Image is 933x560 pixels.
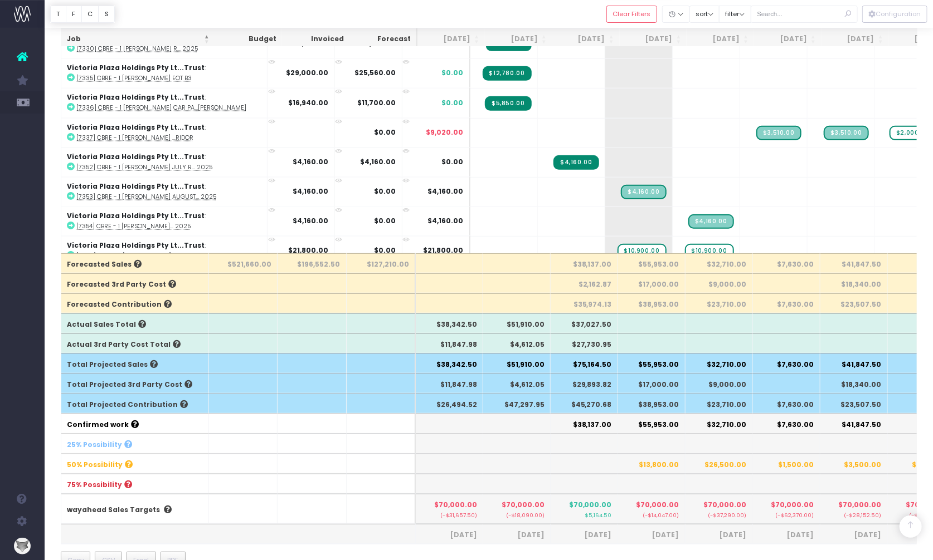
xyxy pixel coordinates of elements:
abbr: [7365] CBRE - 1 Denison Website [76,252,196,261]
strong: Victoria Plaza Holdings Pty Lt...Trust [67,212,205,221]
div: Vertical button group [862,6,927,23]
span: Streamtime Draft Invoice: [7337] CBRE - 1 Denison Goods Lift Corridor - Initial 50% [824,126,868,140]
span: [DATE] [624,530,679,540]
th: 75% Possibility [61,474,210,494]
abbr: [7354] CBRE - 1 Denison September Retainer 2025 [76,223,191,231]
abbr: [7353] CBRE - 1 Denison August Retainer 2025 [76,193,216,202]
strong: Victoria Plaza Holdings Pty Lt...Trust [67,63,205,73]
span: Streamtime Invoice: 002660 – [7336] CBRE - 1 Denison Car Park Columns and Level Signage - Remaini... [485,96,531,111]
button: filter [719,6,751,23]
span: $70,000.00 [636,500,679,510]
span: wayahead Sales Forecast Item [685,244,734,258]
th: $7,630.00 [753,394,820,414]
th: $51,910.00 [483,353,551,374]
strong: $11,700.00 [358,99,396,108]
th: $27,730.95 [551,333,618,353]
span: $0.00 [442,68,464,78]
small: (-$62,370.00) [759,510,814,519]
span: Streamtime Draft Invoice: 002679 – [7353] CBRE - 1 Denison August Retainer 2025 [621,185,666,199]
th: 50% Possibility [61,454,210,474]
th: $55,953.00 [618,253,686,273]
strong: $4,160.00 [361,158,396,167]
th: Dec 25: activate to sort column ascending [822,28,889,50]
th: Confirmed work [61,414,210,434]
th: $32,710.00 [686,253,753,273]
span: [DATE] [826,530,882,540]
span: Streamtime Invoice: 002658 – [7335] CBRE - 1 Denison EOT B3 - Remaining 50% [483,66,532,81]
button: F [66,6,82,23]
span: $4,160.00 [428,217,464,227]
th: Job: activate to sort column descending [61,28,215,50]
strong: $29,000.00 [286,68,329,78]
strong: Victoria Plaza Holdings Pty Lt...Trust [67,182,205,191]
strong: $21,800.00 [289,246,329,256]
button: S [98,6,115,23]
th: $38,137.00 [551,414,618,434]
th: $55,953.00 [618,353,686,374]
th: Nov 25: activate to sort column ascending [754,28,822,50]
abbr: [7337] CBRE - 1 Denison Goods Lift Corridor [76,134,193,143]
th: $7,630.00 [753,293,820,313]
strong: $16,940.00 [289,99,329,108]
th: $29,893.82 [551,374,618,394]
th: $2,162.87 [551,273,618,293]
th: Budget [215,28,283,50]
th: Forecast [349,28,417,50]
th: $7,630.00 [753,253,820,273]
span: $21,800.00 [424,246,464,256]
th: $3,500.00 [820,454,888,474]
span: $70,000.00 [704,500,747,510]
th: Total Projected Contribution [61,394,210,414]
button: Clear Filters [606,6,657,23]
abbr: [7335] CBRE - 1 Denison EOT B3 [76,75,192,83]
small: $5,164.50 [585,510,612,519]
th: $41,847.50 [820,414,888,434]
th: Actual 3rd Party Cost Total [61,333,210,353]
th: $1,500.00 [753,454,820,474]
span: $70,000.00 [434,500,477,510]
th: $47,297.95 [483,394,551,414]
strong: $4,160.00 [293,217,329,226]
span: Streamtime Invoice: 002678 – [7352] CBRE - 1 Denison July Retainer 2025 [553,155,599,170]
abbr: [7352] CBRE - 1 Denison July Retainer 2025 [76,164,212,172]
span: Streamtime Draft Invoice: [7337] CBRE - 1 Denison Goods Lift Corridor - Remaining 50% [756,126,801,140]
th: $38,953.00 [618,293,686,313]
th: $23,507.50 [820,293,888,313]
th: $35,974.13 [551,293,618,313]
th: $11,847.98 [416,333,483,353]
td: : [61,118,268,148]
span: $0.00 [442,158,464,168]
th: Actual Sales Total [61,313,210,333]
th: $23,710.00 [686,293,753,313]
th: $37,027.50 [551,313,618,333]
th: Forecasted 3rd Party Cost [61,273,210,293]
small: (-$18,090.00) [489,510,545,519]
input: Search... [751,6,858,23]
span: $70,000.00 [771,500,814,510]
th: $7,630.00 [753,353,820,374]
th: 25% Possibility [61,434,210,454]
th: Invoiced [282,28,349,50]
th: $23,710.00 [686,394,753,414]
small: (-$37,290.00) [691,510,747,519]
td: : [61,88,268,117]
a: wayahead Sales Targets [67,505,160,514]
span: $70,000.00 [502,500,545,510]
th: $196,552.50 [278,253,346,273]
td: : [61,236,268,266]
th: $55,953.00 [618,414,686,434]
th: Total Projected 3rd Party Cost [61,374,210,394]
span: $70,000.00 [569,500,612,510]
th: $23,507.50 [820,394,888,414]
span: [DATE] [759,530,814,540]
div: Vertical button group [50,6,115,23]
th: $13,800.00 [618,454,686,474]
th: $17,000.00 [618,374,686,394]
span: $9,020.00 [426,128,464,138]
th: Sep 25: activate to sort column ascending [620,28,687,50]
th: $26,494.52 [416,394,483,414]
strong: Victoria Plaza Holdings Pty Lt...Trust [67,123,205,132]
button: T [50,6,66,23]
th: $18,340.00 [820,374,888,394]
th: $41,847.50 [820,253,888,273]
